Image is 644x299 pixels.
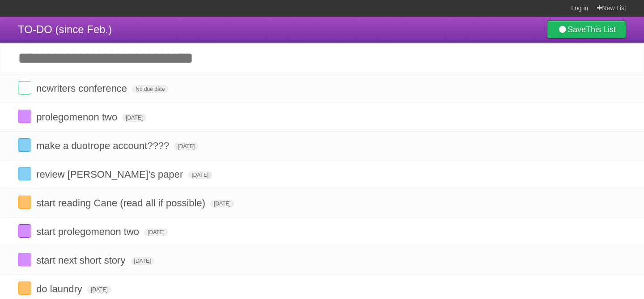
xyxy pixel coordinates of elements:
[210,200,234,208] span: [DATE]
[18,167,31,180] label: Done
[18,196,31,209] label: Done
[174,142,198,150] span: [DATE]
[18,23,112,35] span: TO-DO (since Feb.)
[36,255,127,266] span: start next short story
[122,114,146,122] span: [DATE]
[188,171,212,179] span: [DATE]
[87,286,111,294] span: [DATE]
[36,111,119,123] span: prolegomenon two
[18,81,31,94] label: Done
[131,257,155,265] span: [DATE]
[36,169,185,180] span: review [PERSON_NAME]'s paper
[36,83,129,94] span: ncwriters conference
[36,283,85,295] span: do laundry
[586,25,616,34] b: This List
[18,224,31,238] label: Done
[547,21,626,38] a: SaveThis List
[36,140,171,151] span: make a duotrope account????
[18,110,31,123] label: Done
[18,138,31,152] label: Done
[36,226,141,237] span: start prolegomenon two
[18,253,31,266] label: Done
[144,228,168,236] span: [DATE]
[36,197,208,209] span: start reading Cane (read all if possible)
[132,85,168,93] span: No due date
[18,282,31,295] label: Done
